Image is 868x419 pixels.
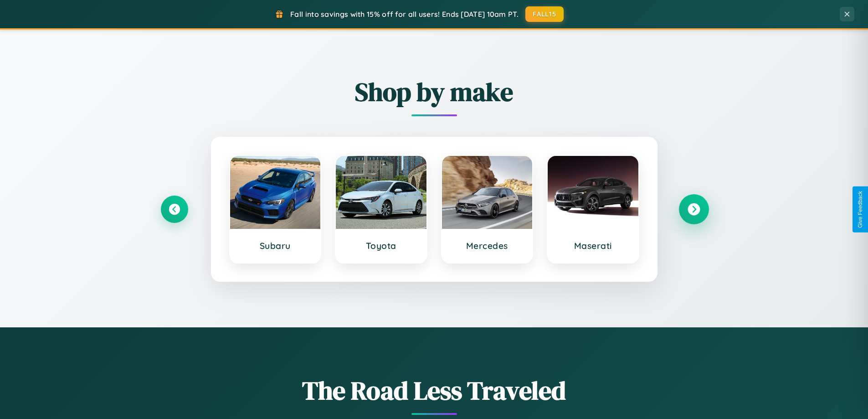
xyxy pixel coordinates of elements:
[161,373,708,408] h1: The Road Less Traveled
[857,191,863,228] div: Give Feedback
[239,240,312,251] h3: Subaru
[161,74,708,109] h2: Shop by make
[451,240,524,251] h3: Mercedes
[345,240,417,251] h3: Toyota
[525,6,564,22] button: FALL15
[557,240,629,251] h3: Maserati
[290,10,519,19] span: Fall into savings with 15% off for all users! Ends [DATE] 10am PT.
